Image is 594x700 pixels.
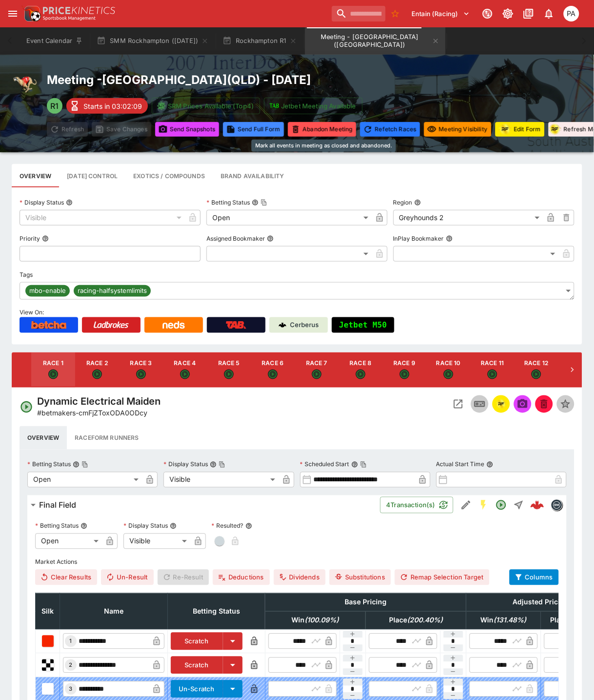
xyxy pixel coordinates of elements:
th: Name [60,594,168,630]
em: ( 200.40 %) [407,616,443,624]
div: Visible [20,210,185,226]
button: Final Field [27,495,380,515]
button: Race 6 [251,352,295,388]
button: Meeting - Rockhampton (AUS) [305,27,446,55]
button: Display Status [66,199,73,206]
span: 2 [67,662,75,669]
img: PriceKinetics Logo [21,4,41,23]
img: racingform.png [498,123,512,135]
a: c8d153dd-5145-4fea-85d0-064e8b72aa8f [528,495,547,515]
div: basic tabs example [20,426,574,450]
div: Open [206,210,372,226]
button: Mark all events in meeting as closed and abandoned. [288,122,356,137]
button: Copy To Clipboard [219,461,225,468]
button: Rockhampton R1 [217,27,303,55]
p: Region [393,198,412,206]
button: SRM Prices Available (Top4) [152,98,260,114]
div: racingform [548,123,562,136]
div: Open [35,534,102,549]
img: Ladbrokes [93,321,129,329]
p: Display Status [164,460,208,469]
svg: Open [268,370,278,379]
h6: Final Field [39,500,76,511]
button: Race 7 [295,352,339,388]
button: SMM Rockhampton ([DATE]) [91,27,215,55]
button: Display StatusCopy To Clipboard [210,461,217,468]
div: Visible [164,472,278,488]
svg: Open [224,370,234,379]
svg: Open [180,370,190,379]
img: racingform.png [548,123,562,135]
svg: Open [92,370,102,379]
button: Columns [510,570,559,585]
button: Assigned Bookmaker [267,235,274,242]
img: racingform.png [495,399,507,410]
button: Configure brand availability for the meeting [213,164,292,187]
button: Scratch [171,657,223,674]
button: Race 4 [163,352,207,388]
button: Race 5 [207,352,251,388]
em: ( 131.48 %) [494,616,527,624]
button: Resulted? [246,523,252,530]
svg: Open [356,370,366,379]
button: Connected to PK [479,5,496,22]
button: Send Snapshots [155,122,219,137]
button: Open [492,496,510,514]
button: Race 12 [514,352,558,388]
p: Starts in 03:02:09 [83,101,142,111]
button: No Bookmarks [388,6,403,21]
button: Un-Result [101,570,153,585]
p: Betting Status [27,460,71,469]
p: Cerberus [290,320,319,330]
button: Race 1 [31,352,75,388]
div: betmakers [551,499,563,511]
button: Scratch [171,633,223,650]
p: Actual Start Time [436,460,485,469]
div: Mark all events in meeting as closed and abandoned. [251,140,396,152]
button: Clear Results [35,570,97,585]
img: betmakers [552,500,562,511]
svg: Open [495,499,507,511]
p: Betting Status [206,198,250,206]
input: search [332,6,386,21]
svg: Open [312,370,322,379]
button: Configure each race specific details at once [59,164,125,187]
button: Inplay [471,395,489,413]
button: Select Tenant [406,6,476,21]
button: Event Calendar [20,27,89,55]
span: mbo-enable [25,286,70,296]
button: open drawer [4,5,21,22]
button: View and edit meeting dividends and compounds. [125,164,213,187]
p: Betting Status [35,522,79,530]
button: Substitutions [329,570,391,585]
button: Set all events in meeting to specified visibility [424,122,492,137]
button: Overview [20,426,67,450]
svg: Open [20,400,33,414]
img: TabNZ [226,321,246,329]
button: Dividends [274,570,326,585]
div: Open [27,472,142,488]
button: Region [414,199,421,206]
p: Scheduled Start [300,460,349,469]
button: Toggle light/dark mode [499,5,517,22]
svg: Open [136,370,146,379]
span: 3 [67,686,75,693]
button: Send Full Form [223,122,284,137]
div: c8d153dd-5145-4fea-85d0-064e8b72aa8f [531,498,544,512]
button: Un-Scratch [171,680,223,698]
p: Tags [20,270,33,279]
button: Race 8 [339,352,383,388]
button: Notifications [540,5,558,22]
th: Silk [36,594,60,630]
button: Deductions [213,570,270,585]
button: Set Featured Event [557,395,574,413]
span: View On: [20,309,44,316]
button: Update RacingForm for all races in this meeting [495,122,545,137]
th: Betting Status [168,594,266,630]
button: Open Event [450,395,467,413]
button: Scheduled StartCopy To Clipboard [351,461,358,468]
button: Betting StatusCopy To Clipboard [73,461,80,468]
button: Actual Start Time [487,461,493,468]
button: Display Status [170,523,177,530]
th: Win [265,612,366,630]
